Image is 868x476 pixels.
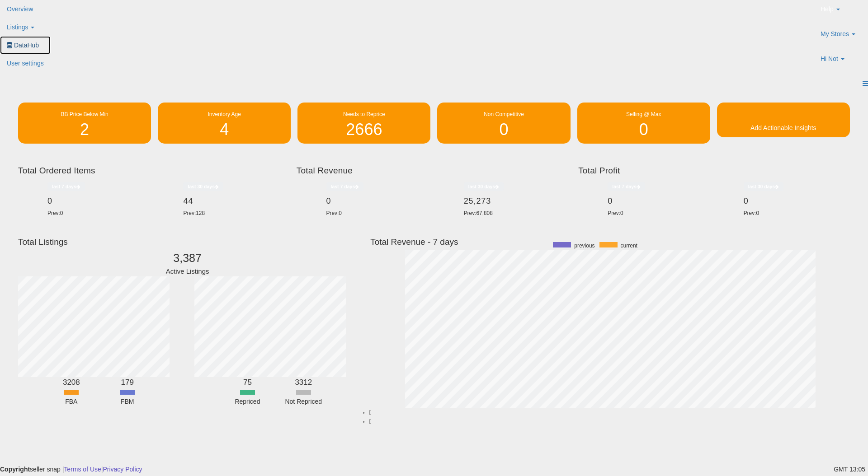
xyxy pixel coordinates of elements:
label: last 7 days [608,182,645,191]
span: Prev: 0 [744,210,759,216]
span: 2025-09-18 13:05 GMT [834,466,868,473]
a: My Stores [814,25,868,50]
span: Non Competitive [484,111,524,117]
span: Prev: 128 [183,210,205,216]
h3: Total Ordered Items [18,164,290,177]
label: last 30 days [183,182,223,191]
b: 75 [243,378,252,387]
span: DataHub [14,42,39,49]
span: Add Actionable Insights [750,124,816,131]
div: 0 [744,196,843,206]
a: Add Actionable Insights [717,103,850,137]
label: last 7 days [47,182,85,191]
div: FBA [44,397,99,406]
b: 3312 [295,378,312,387]
h3: Total Revenue - 7 days [370,238,850,245]
b: 3208 [63,378,80,387]
div: FBM [100,397,155,406]
h3: Total Revenue [297,164,571,177]
span: Help [821,5,834,14]
h1: 4 [162,121,286,139]
a: Privacy Policy [103,466,142,473]
div: 0 [608,196,707,206]
a: Selling @ Max 0 [577,103,710,144]
a: Non Competitive 0 [437,103,570,144]
a: Terms of Use [64,466,101,473]
div: Not Repriced [276,397,330,406]
span: My Stores [821,29,849,38]
div: 44 [183,196,283,206]
span: Selling @ Max [626,111,661,117]
div: Repriced [220,397,274,406]
h3: Total Profit [578,164,850,177]
span: Listings [7,23,28,31]
h1: 2 [23,121,146,139]
div: 25,273 [464,196,565,206]
a: BB Price Below Min 2 [18,103,151,144]
p: 3,387 [165,250,210,267]
b: 179 [121,378,134,387]
div: 0 [47,196,147,206]
h1: 0 [442,121,566,139]
span: Prev: 67,808 [464,210,493,216]
label: last 7 days [326,182,364,191]
h1: 0 [582,121,706,139]
span: current [621,242,637,250]
span: previous [574,242,594,250]
span: Hi Not [821,54,838,63]
h1: 2666 [302,121,426,139]
label: last 30 days [744,182,784,191]
span: BB Price Below Min [61,111,108,117]
span: Active Listings [166,267,209,275]
span: Overview [7,5,33,13]
label: last 30 days [464,182,504,191]
a: Hi Not [814,50,868,75]
a: Needs to Reprice 2666 [297,103,430,144]
span: Needs to Reprice [343,111,385,117]
a: Inventory Age 4 [158,103,291,144]
span: Prev: 0 [326,210,342,216]
span: Inventory Age [208,111,241,117]
h3: Total Listings [18,238,357,245]
div: 0 [326,196,427,206]
span: Prev: 0 [47,210,63,216]
span: Prev: 0 [608,210,623,216]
